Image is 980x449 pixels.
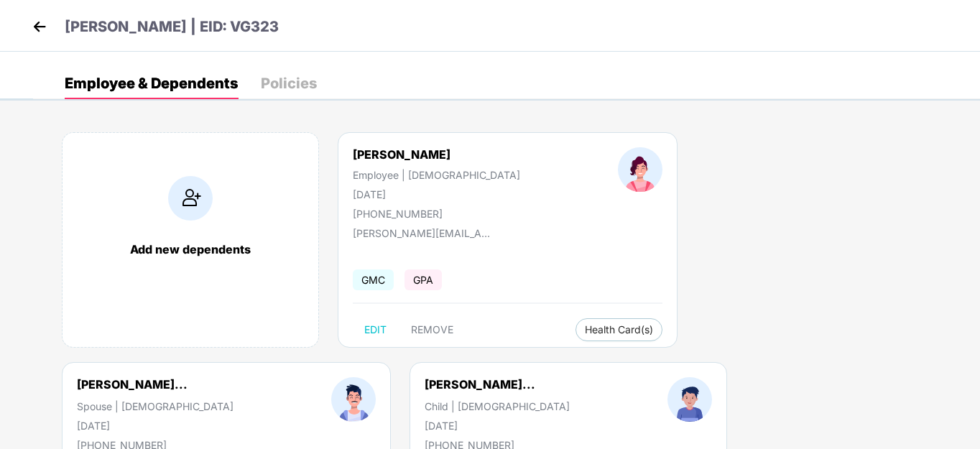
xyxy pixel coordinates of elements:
[364,324,387,335] span: EDIT
[425,377,535,392] div: [PERSON_NAME]...
[575,318,662,341] button: Health Card(s)
[353,318,398,341] button: EDIT
[353,208,520,220] div: [PHONE_NUMBER]
[77,400,234,412] div: Spouse | [DEMOGRAPHIC_DATA]
[77,377,188,392] div: [PERSON_NAME]...
[77,420,234,432] div: [DATE]
[353,147,520,162] div: [PERSON_NAME]
[353,269,394,290] span: GMC
[411,324,453,335] span: REMOVE
[425,420,570,432] div: [DATE]
[425,400,570,412] div: Child | [DEMOGRAPHIC_DATA]
[585,326,653,333] span: Health Card(s)
[353,227,496,239] div: [PERSON_NAME][EMAIL_ADDRESS][DOMAIN_NAME]
[353,188,520,200] div: [DATE]
[618,147,662,192] img: profileImage
[331,377,376,422] img: profileImage
[65,16,279,38] p: [PERSON_NAME] | EID: VG323
[29,16,50,37] img: back
[77,242,304,256] div: Add new dependents
[168,176,213,221] img: addIcon
[65,76,238,91] div: Employee & Dependents
[405,269,442,290] span: GPA
[353,169,520,181] div: Employee | [DEMOGRAPHIC_DATA]
[261,76,317,91] div: Policies
[667,377,712,422] img: profileImage
[399,318,465,341] button: REMOVE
